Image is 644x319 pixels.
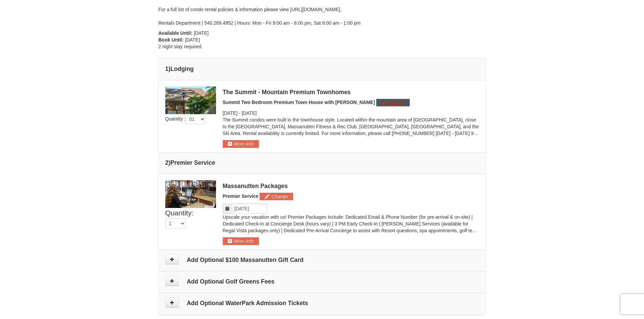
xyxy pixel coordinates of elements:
button: Change [260,193,293,200]
p: The Summit condos were built in the townhouse style. Located within the mountain area of [GEOGRAP... [223,116,479,137]
span: [DATE] [242,110,257,116]
p: Upscale your vacation with us! Premier Packages include: Dedicated Email & Phone Number (for pre-... [223,214,479,234]
span: [DATE] [223,110,238,116]
h4: Add Optional Golf Greens Fees [165,278,479,285]
span: - [239,110,240,116]
img: 19219034-1-0eee7e00.jpg [165,86,216,114]
span: Quantity : [165,116,206,122]
strong: Available Until: [159,30,193,36]
button: More Info [223,237,259,245]
h4: 2 Premier Service [165,159,479,166]
span: Quantity: [165,209,194,217]
h4: Add Optional $100 Massanutten Gift Card [165,257,479,263]
span: ) [168,159,170,166]
span: [DATE] [194,30,209,36]
button: More Info [223,140,259,148]
span: Premier Service [223,193,259,199]
span: Summit Two Bedroom Premium Town House with [PERSON_NAME] [223,100,375,105]
strong: Book Until: [159,37,184,43]
span: ) [168,65,170,72]
img: 6619879-45-42d1442c.jpg [165,180,216,208]
h4: 1 Lodging [165,65,479,72]
button: Change [376,99,410,106]
div: The Summit - Mountain Premium Townhomes [223,89,479,96]
div: Massanutten Packages [223,183,479,189]
span: [DATE] [185,37,200,43]
span: 2 night stay required. [159,44,203,49]
h4: Add Optional WaterPark Admission Tickets [165,300,479,307]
